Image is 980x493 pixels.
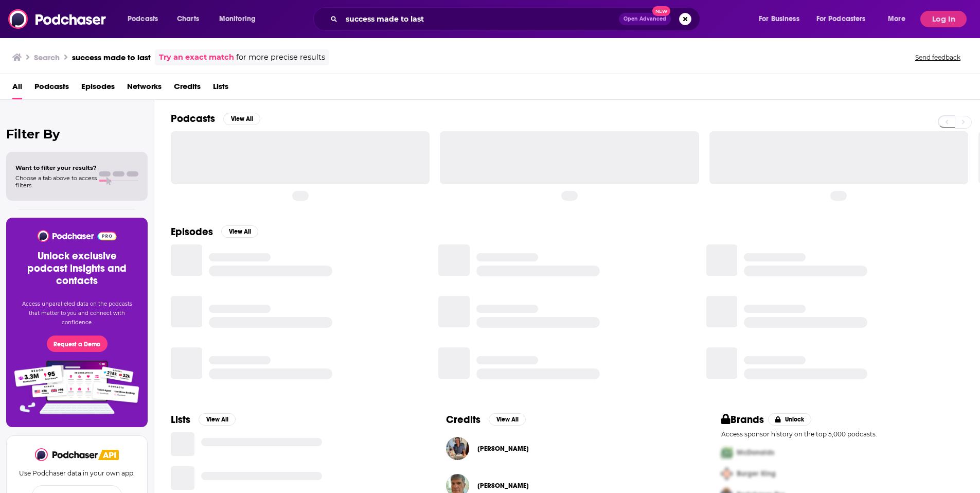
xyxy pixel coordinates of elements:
a: ListsView All [171,413,236,426]
a: All [12,78,22,99]
button: open menu [212,11,269,27]
img: Second Pro Logo [717,463,737,484]
span: [PERSON_NAME] [477,445,529,453]
img: Pro Features [11,360,143,415]
a: Charts [170,11,205,27]
button: View All [489,413,526,426]
a: CreditsView All [446,413,526,426]
h2: Lists [171,413,190,426]
h3: success made to last [72,52,151,62]
button: View All [199,413,236,426]
p: Use Podchaser data in your own app. [19,469,135,477]
h2: Filter By [6,127,148,142]
span: For Business [759,12,799,26]
span: McDonalds [737,448,774,457]
button: Request a Demo [47,336,108,352]
a: EpisodesView All [171,225,258,238]
span: Burger King [737,469,776,478]
p: Access sponsor history on the top 5,000 podcasts. [721,430,964,438]
img: Podchaser - Follow, Share and Rate Podcasts [8,9,107,29]
button: View All [221,225,258,238]
h2: Brands [721,413,764,426]
h3: Unlock exclusive podcast insights and contacts [19,250,135,287]
a: Rick Tocquigny [477,445,529,453]
h3: Search [34,52,60,62]
p: Access unparalleled data on the podcasts that matter to you and connect with confidence. [19,300,135,327]
h2: Podcasts [171,112,215,125]
a: Episodes [81,78,115,99]
a: PodcastsView All [171,112,260,125]
h2: Episodes [171,225,213,238]
a: Podcasts [34,78,69,99]
span: Charts [177,12,199,26]
button: Log In [920,11,967,27]
button: open menu [752,11,812,27]
a: Lists [213,78,228,99]
img: Podchaser API banner [98,450,119,460]
span: Open Advanced [623,16,666,22]
button: Open AdvancedNew [619,13,671,25]
span: New [652,6,671,16]
span: Want to filter your results? [15,164,97,171]
img: First Pro Logo [717,442,737,463]
input: Search podcasts, credits, & more... [342,11,619,27]
span: [PERSON_NAME] [477,482,529,490]
img: Podchaser - Follow, Share and Rate Podcasts [35,448,99,461]
a: Try an exact match [159,51,234,63]
a: Credits [174,78,201,99]
button: Send feedback [912,53,964,62]
span: For Podcasters [816,12,866,26]
button: View All [223,113,260,125]
span: More [888,12,905,26]
h2: Credits [446,413,480,426]
span: Choose a tab above to access filters. [15,174,97,189]
button: Rick TocquignyRick Tocquigny [446,432,688,465]
img: Rick Tocquigny [446,437,469,460]
button: Unlock [768,413,812,426]
a: Martin Nutty [477,482,529,490]
button: open menu [881,11,918,27]
img: Podchaser - Follow, Share and Rate Podcasts [37,230,117,242]
span: Monitoring [219,12,256,26]
span: Podcasts [128,12,158,26]
div: Search podcasts, credits, & more... [323,7,710,31]
button: open menu [810,11,881,27]
button: open menu [120,11,171,27]
span: for more precise results [236,51,325,63]
a: Networks [127,78,162,99]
